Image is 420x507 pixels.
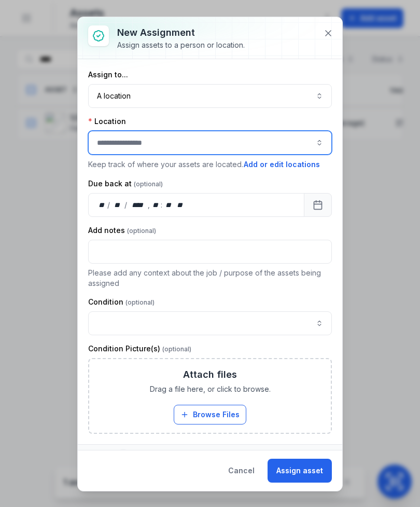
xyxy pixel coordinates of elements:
[183,367,237,382] h3: Attach files
[97,200,107,210] div: day,
[117,40,245,50] div: Assign assets to a person or location.
[304,193,332,217] button: Calendar
[88,159,332,170] p: Keep track of where your assets are located.
[268,459,332,483] button: Assign asset
[174,405,246,424] button: Browse Files
[148,200,151,210] div: ,
[78,445,342,465] button: Assets1
[161,200,163,210] div: :
[117,25,245,40] h3: New assignment
[118,449,129,461] div: 1
[88,116,126,127] label: Location
[88,225,156,236] label: Add notes
[88,179,163,189] label: Due back at
[88,344,191,354] label: Condition Picture(s)
[111,200,125,210] div: month,
[151,200,161,210] div: hour,
[88,297,155,307] label: Condition
[243,159,320,170] button: Add or edit locations
[163,200,174,210] div: minute,
[219,459,263,483] button: Cancel
[107,200,111,210] div: /
[88,449,129,461] span: Assets
[88,70,128,80] label: Assign to...
[124,200,128,210] div: /
[88,84,332,108] button: A location
[175,200,186,210] div: am/pm,
[150,384,271,394] span: Drag a file here, or click to browse.
[128,200,147,210] div: year,
[88,268,332,289] p: Please add any context about the job / purpose of the assets being assigned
